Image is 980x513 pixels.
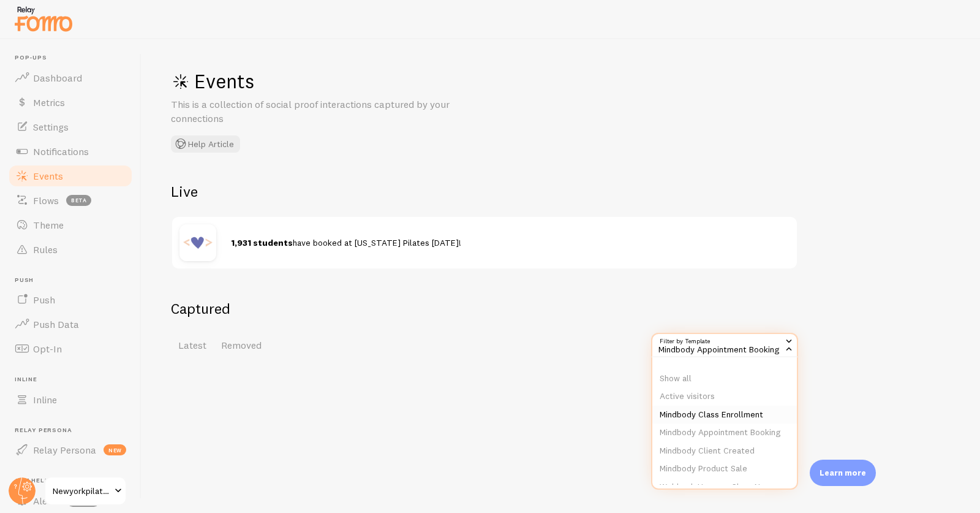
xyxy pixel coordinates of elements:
[178,339,206,351] span: Latest
[221,339,262,351] span: Removed
[53,484,111,498] span: Newyorkpilates
[7,237,134,262] a: Rules
[652,387,797,406] li: Active visitors
[7,164,134,188] a: Events
[171,97,465,126] p: This is a collection of social proof interactions captured by your connections
[179,224,216,261] img: code.jpg
[33,343,62,355] span: Opt-In
[820,467,866,479] p: Learn more
[7,312,134,336] a: Push Data
[33,194,59,207] span: Flows
[7,90,134,115] a: Metrics
[15,376,134,384] span: Inline
[15,427,134,435] span: Relay Persona
[33,294,55,306] span: Push
[652,406,797,424] li: Mindbody Class Enrollment
[33,121,69,133] span: Settings
[33,243,58,256] span: Rules
[44,476,127,506] a: Newyorkpilates
[652,424,797,442] li: Mindbody Appointment Booking
[33,170,63,182] span: Events
[810,460,876,486] div: Learn more
[171,299,798,318] h2: Captured
[33,96,65,108] span: Metrics
[104,444,126,455] span: new
[33,393,57,406] span: Inline
[33,444,96,456] span: Relay Persona
[7,66,134,90] a: Dashboard
[66,195,91,206] span: beta
[171,69,538,94] h1: Events
[7,287,134,312] a: Push
[7,336,134,361] a: Opt-In
[652,460,797,478] li: Mindbody Product Sale
[33,318,79,330] span: Push Data
[7,387,134,412] a: Inline
[33,219,64,231] span: Theme
[214,333,269,357] a: Removed
[7,188,134,213] a: Flows beta
[171,333,214,357] a: Latest
[231,237,461,248] span: have booked at [US_STATE] Pilates [DATE]!
[231,237,293,248] strong: 1,931 students
[171,182,798,201] h2: Live
[171,135,240,153] button: Help Article
[7,213,134,237] a: Theme
[33,145,89,158] span: Notifications
[15,54,134,62] span: Pop-ups
[7,438,134,462] a: Relay Persona new
[7,115,134,139] a: Settings
[651,333,798,357] div: Mindbody Appointment Booking
[13,3,74,34] img: fomo-relay-logo-orange.svg
[652,478,797,496] li: Webhook Uscreen Class Name
[33,72,82,84] span: Dashboard
[652,442,797,460] li: Mindbody Client Created
[7,139,134,164] a: Notifications
[15,276,134,284] span: Push
[652,370,797,388] li: Show all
